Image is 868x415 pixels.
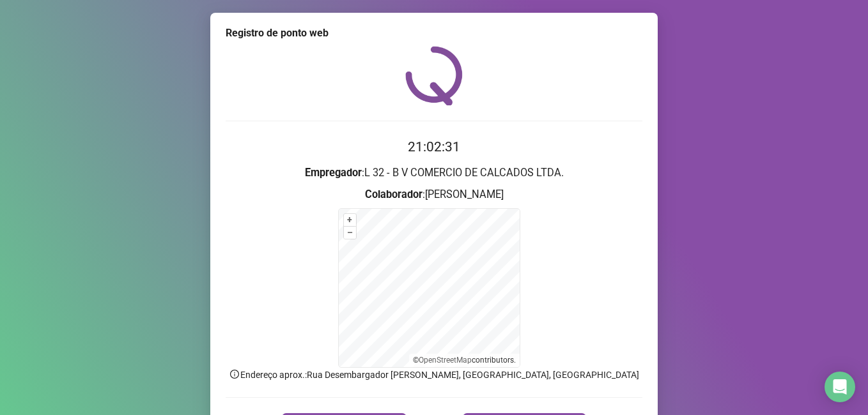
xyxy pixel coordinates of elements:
[226,186,642,203] h3: : [PERSON_NAME]
[413,356,516,365] li: © contributors.
[405,46,463,105] img: QRPoint
[226,368,642,382] p: Endereço aprox. : Rua Desembargador [PERSON_NAME], [GEOGRAPHIC_DATA], [GEOGRAPHIC_DATA]
[344,227,356,239] button: –
[408,139,460,155] time: 21:02:31
[825,372,855,402] div: Open Intercom Messenger
[419,356,472,365] a: OpenStreetMap
[305,167,362,179] strong: Empregador
[226,165,642,181] h3: : L 32 - B V COMERCIO DE CALCADOS LTDA.
[226,26,642,41] div: Registro de ponto web
[229,368,240,380] span: info-circle
[365,188,422,200] strong: Colaborador
[344,214,356,226] button: +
